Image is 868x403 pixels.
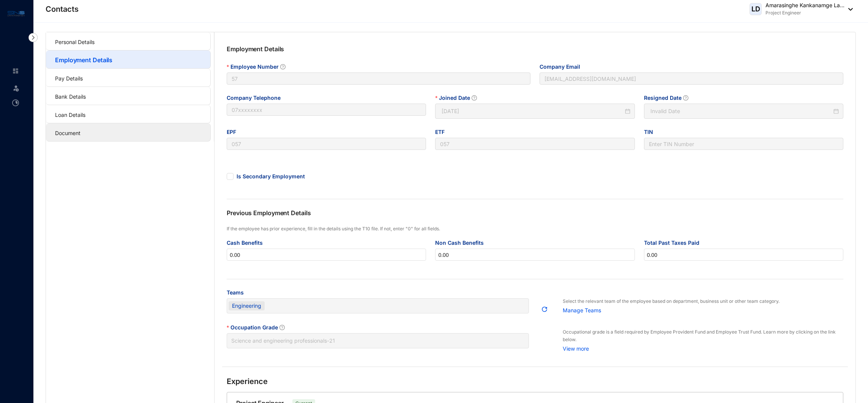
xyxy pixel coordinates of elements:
[644,94,694,102] label: Resigned Date
[540,63,586,71] label: Company Email
[563,328,843,343] p: Occupational grade is a field required by Employee Provident Fund and Employee Trust Fund. Learn ...
[644,239,705,247] label: Total Past Taxes Paid
[644,249,843,261] input: Total Past Taxes Paid
[644,128,658,136] label: TIN
[227,225,843,233] p: If the employee has prior experience, fill in the details using the T10 file. If not, enter "0" f...
[435,128,450,136] label: ETF
[55,56,112,64] a: Employment Details
[227,104,426,116] input: Company Telephone
[765,9,844,17] p: Project Engineer
[227,44,535,63] p: Employment Details
[435,94,482,102] label: Joined Date
[55,112,85,118] a: Loan Details
[227,138,426,150] input: EPF
[227,323,290,332] label: Occupation Grade
[55,75,83,82] a: Pay Details
[12,68,19,74] img: home-unselected.a29eae3204392db15eaf.svg
[563,305,843,314] a: Manage Teams
[227,63,290,71] label: Employee Number
[234,173,308,180] span: Is Secondary Employment
[12,99,19,106] img: time-attendance-unselected.8aad090b53826881fffb.svg
[55,130,80,136] a: Document
[232,302,261,310] span: Engineering
[229,301,265,310] span: Engineering
[227,376,843,387] p: Experience
[227,239,268,247] label: Cash Benefits
[683,95,688,101] span: question-circle
[55,39,95,45] a: Personal Details
[765,2,844,9] p: Amarasinghe Kankanamge La...
[563,298,843,305] p: Select the relevant team of the employee based on department, business unit or other team category.
[8,9,25,18] img: logo
[227,72,530,85] input: Employee Number
[844,8,853,11] img: dropdown-black.8e83cc76930a90b1a4fdb6d089b7bf3a.svg
[12,84,20,92] img: leave-unselected.2934df6273408c3f84d9.svg
[442,107,623,115] input: Joined Date
[435,138,634,150] input: ETF
[563,343,843,353] a: View more
[279,325,285,330] span: question-circle
[227,288,249,297] label: Teams
[6,95,24,110] li: Time Attendance
[644,138,843,150] input: TIN
[231,335,524,346] span: Science and engineering professionals - 21
[472,95,477,101] span: question-circle
[435,239,489,247] label: Non Cash Benefits
[6,63,24,79] li: Home
[227,128,241,136] label: EPF
[540,72,843,85] input: Company Email
[227,94,286,102] label: Company Telephone
[751,6,760,13] span: LD
[541,306,548,313] img: refresh.b68668e54cb7347e6ac91cb2cb09fc4e.svg
[55,93,86,100] a: Bank Details
[436,249,634,261] input: Non Cash Benefits
[650,107,832,115] input: Resigned Date
[46,4,79,14] p: Contacts
[227,249,426,261] input: Cash Benefits
[28,33,38,42] img: nav-icon-right.af6afadce00d159da59955279c43614e.svg
[227,208,535,225] p: Previous Employment Details
[280,64,286,69] span: question-circle
[231,334,524,348] input: Occupation Grade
